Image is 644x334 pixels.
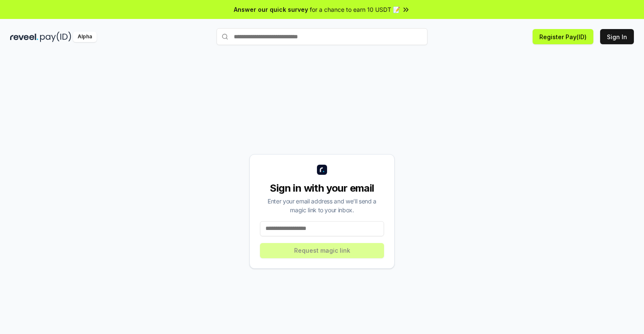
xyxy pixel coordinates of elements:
button: Sign In [600,29,634,44]
div: Enter your email address and we’ll send a magic link to your inbox. [260,197,384,214]
span: Answer our quick survey [234,5,308,14]
img: reveel_dark [10,32,38,42]
img: pay_id [40,32,71,42]
img: logo_small [317,165,327,175]
div: Alpha [73,32,97,42]
span: for a chance to earn 10 USDT 📝 [310,5,400,14]
button: Register Pay(ID) [533,29,593,44]
div: Sign in with your email [260,182,384,195]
